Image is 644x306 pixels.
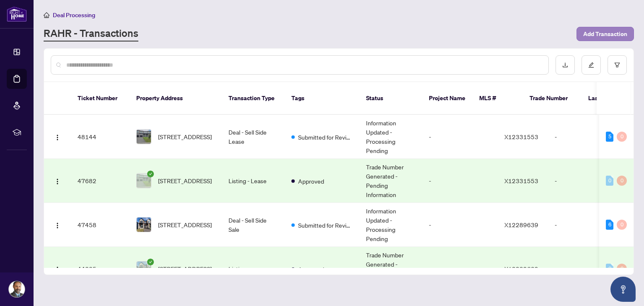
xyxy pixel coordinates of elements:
[588,62,594,68] span: edit
[422,247,498,291] td: -
[359,115,422,159] td: Information Updated - Processing Pending
[158,264,212,273] span: [STREET_ADDRESS]
[51,174,64,187] button: Logo
[298,132,353,142] span: Submitted for Review
[610,277,636,302] button: Open asap
[556,55,575,75] button: download
[222,115,285,159] td: Deal - Sell Side Lease
[606,220,613,230] div: 6
[504,221,538,228] span: X12289639
[606,264,613,274] div: 0
[608,55,627,75] button: filter
[523,82,582,115] th: Trade Number
[504,265,538,272] span: X12289639
[548,247,607,291] td: -
[359,159,422,203] td: Trade Number Generated - Pending Information
[617,220,627,230] div: 0
[71,159,130,203] td: 47682
[617,176,627,186] div: 0
[617,264,627,274] div: 0
[473,82,523,115] th: MLS #
[130,82,222,115] th: Property Address
[548,203,607,247] td: -
[298,265,324,274] span: Approved
[359,82,422,115] th: Status
[54,134,61,141] img: Logo
[71,247,130,291] td: 44335
[298,176,324,186] span: Approved
[422,82,473,115] th: Project Name
[422,203,498,247] td: -
[147,171,154,177] span: check-circle
[222,82,285,115] th: Transaction Type
[158,132,212,141] span: [STREET_ADDRESS]
[54,222,61,229] img: Logo
[548,159,607,203] td: -
[158,176,212,185] span: [STREET_ADDRESS]
[422,159,498,203] td: -
[137,130,151,144] img: thumbnail-img
[222,203,285,247] td: Deal - Sell Side Sale
[606,176,613,186] div: 0
[285,82,359,115] th: Tags
[44,26,138,41] a: RAHR - Transactions
[359,247,422,291] td: Trade Number Generated - Pending Information
[137,174,151,188] img: thumbnail-img
[359,203,422,247] td: Information Updated - Processing Pending
[9,281,25,297] img: Profile Icon
[298,220,353,230] span: Submitted for Review
[147,259,154,265] span: check-circle
[51,262,64,275] button: Logo
[504,133,538,140] span: X12331553
[582,55,601,75] button: edit
[606,132,613,142] div: 5
[71,82,130,115] th: Ticket Number
[53,11,95,19] span: Deal Processing
[158,220,212,229] span: [STREET_ADDRESS]
[7,6,27,22] img: logo
[71,115,130,159] td: 48144
[614,62,620,68] span: filter
[576,27,634,41] button: Add Transaction
[222,247,285,291] td: Listing
[54,178,61,185] img: Logo
[44,12,49,18] span: home
[422,115,498,159] td: -
[137,218,151,232] img: thumbnail-img
[54,266,61,273] img: Logo
[137,262,151,276] img: thumbnail-img
[562,62,568,68] span: download
[51,130,64,143] button: Logo
[548,115,607,159] td: -
[583,27,627,41] span: Add Transaction
[222,159,285,203] td: Listing - Lease
[617,132,627,142] div: 0
[71,203,130,247] td: 47458
[504,177,538,184] span: X12331553
[51,218,64,231] button: Logo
